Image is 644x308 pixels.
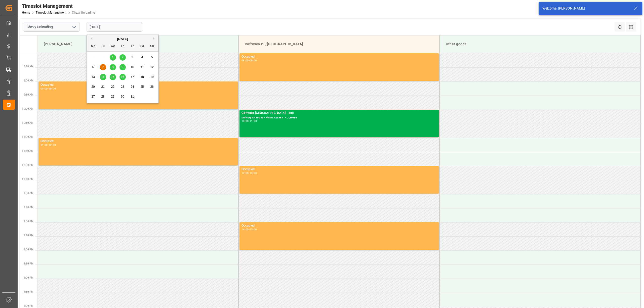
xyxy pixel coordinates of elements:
div: [DATE] [87,36,158,41]
div: Choose Friday, October 17th, 2025 [129,74,136,80]
div: Choose Friday, October 10th, 2025 [129,64,136,70]
div: Choose Sunday, October 5th, 2025 [149,54,155,61]
span: 11:30 AM [22,150,33,152]
span: 8:30 AM [24,65,33,68]
div: Occupied [242,223,437,228]
div: 10:00 [242,120,249,122]
div: Choose Thursday, October 9th, 2025 [119,64,126,70]
div: Delivery#:489955 - Plate#:CW8871F CLI86F5 [242,116,437,120]
div: 09:00 [41,87,48,90]
div: Occupied [41,139,236,144]
span: 3:30 PM [24,262,33,265]
span: 17 [131,75,134,79]
div: Mo [90,43,96,50]
span: 29 [111,95,114,98]
div: Th [119,43,126,50]
div: Occupied [242,54,437,59]
input: Type to search/select [24,22,79,32]
button: Previous Month [89,37,92,40]
div: - [249,120,250,122]
div: month 2025-10 [88,53,157,102]
span: 9:30 AM [24,93,33,96]
a: Home [22,11,30,14]
span: 13 [91,75,95,79]
span: 9:00 AM [24,79,33,82]
span: 4 [141,56,143,59]
div: Choose Tuesday, October 7th, 2025 [100,64,106,70]
span: 11 [140,65,144,69]
span: 23 [121,85,124,89]
div: Other goods [444,39,636,49]
div: - [249,172,250,174]
div: Choose Friday, October 31st, 2025 [129,94,136,100]
div: Cofresco [GEOGRAPHIC_DATA] - dss [242,111,437,116]
span: 12:00 PM [22,164,33,166]
span: 5:00 PM [24,304,33,307]
div: Choose Wednesday, October 29th, 2025 [110,94,116,100]
span: 1:30 PM [24,206,33,209]
div: 14:00 [242,228,249,231]
span: 21 [101,85,104,89]
div: Timeslot Management [22,2,95,10]
span: 30 [121,95,124,98]
span: 20 [91,85,95,89]
input: DD-MM-YYYY [87,22,142,32]
button: Next Month [153,37,156,40]
span: 10:30 AM [22,121,33,124]
div: Choose Saturday, October 18th, 2025 [139,74,145,80]
div: Choose Sunday, October 26th, 2025 [149,84,155,90]
span: 4:30 PM [24,290,33,293]
div: Choose Monday, October 6th, 2025 [90,64,96,70]
span: 19 [150,75,153,79]
span: 28 [101,95,104,98]
div: Fr [129,43,136,50]
div: Choose Sunday, October 19th, 2025 [149,74,155,80]
span: 16 [121,75,124,79]
div: 11:00 [250,120,257,122]
div: 11:00 [41,144,48,146]
div: Choose Tuesday, October 28th, 2025 [100,94,106,100]
span: 4:00 PM [24,276,33,279]
div: Choose Wednesday, October 1st, 2025 [110,54,116,61]
div: Choose Friday, October 3rd, 2025 [129,54,136,61]
div: Choose Sunday, October 12th, 2025 [149,64,155,70]
div: 09:00 [250,59,257,62]
span: 12:30 PM [22,178,33,181]
a: Timeslot Management [36,11,66,14]
div: Choose Saturday, October 4th, 2025 [139,54,145,61]
div: Choose Thursday, October 23rd, 2025 [119,84,126,90]
div: Choose Tuesday, October 14th, 2025 [100,74,106,80]
span: 6 [92,65,94,69]
span: 31 [131,95,134,98]
div: We [110,43,116,50]
div: 12:00 [242,172,249,174]
span: 11:00 AM [22,136,33,138]
span: 5 [151,56,153,59]
div: Choose Monday, October 20th, 2025 [90,84,96,90]
span: 15 [111,75,114,79]
div: 15:00 [250,228,257,231]
div: 10:00 [49,87,56,90]
span: 22 [111,85,114,89]
span: 9 [122,65,124,69]
span: 1 [112,56,114,59]
div: Occupied [242,167,437,172]
div: Choose Wednesday, October 15th, 2025 [110,74,116,80]
span: 3 [132,56,133,59]
span: 24 [131,85,134,89]
div: - [48,144,49,146]
span: 8 [112,65,114,69]
div: 08:00 [242,59,249,62]
div: Choose Thursday, October 30th, 2025 [119,94,126,100]
div: Choose Tuesday, October 21st, 2025 [100,84,106,90]
span: 2:00 PM [24,220,33,223]
div: Choose Wednesday, October 8th, 2025 [110,64,116,70]
span: 7 [102,65,104,69]
div: Choose Thursday, October 16th, 2025 [119,74,126,80]
span: 2:30 PM [24,234,33,237]
span: 26 [150,85,153,89]
div: [PERSON_NAME] [42,39,234,49]
div: Sa [139,43,145,50]
div: Choose Monday, October 27th, 2025 [90,94,96,100]
div: 12:00 [49,144,56,146]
